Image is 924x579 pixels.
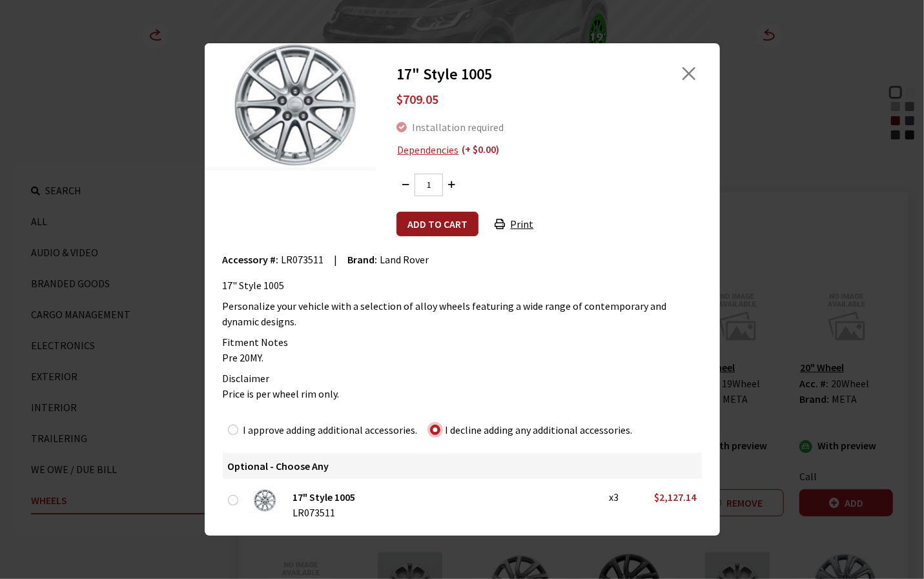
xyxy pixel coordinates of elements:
label: Brand: [348,252,378,267]
label: Accessory #: [223,252,279,267]
button: Add to cart [396,212,478,236]
span: (+ $0.00) [462,141,499,158]
h2: 17" Style 1005 [396,64,646,85]
div: 17" Style 1005 [293,489,594,505]
button: Dependencies [396,141,459,158]
div: $2,127.14 [643,489,696,505]
label: Disclaimer [223,371,270,386]
div: Price is per wheel rim only. [223,386,702,401]
span: | [334,253,338,266]
label: Fitment Notes [223,334,289,350]
label: I decline adding any additional accessories. [446,422,633,438]
span: Optional - Choose Any [228,460,329,472]
div: Personalize your vehicle with a selection of alloy wheels featuring a wide range of contemporary ... [223,298,702,329]
img: Image for 17" Style 1005 [205,43,376,170]
button: Print [484,212,544,236]
span: LR073511 [282,253,324,266]
button: Close [679,64,699,83]
img: Image for 17" Style 1005 [249,489,280,513]
span: Land Rover [380,253,429,266]
div: Pre 20MY. [223,350,702,365]
span: Installation required [412,121,504,134]
div: LR073511 [293,505,594,520]
div: 17" Style 1005 [223,278,702,293]
div: $709.05 [396,85,699,114]
label: I approve adding additional accessories. [243,422,418,438]
div: x3 [609,489,628,505]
